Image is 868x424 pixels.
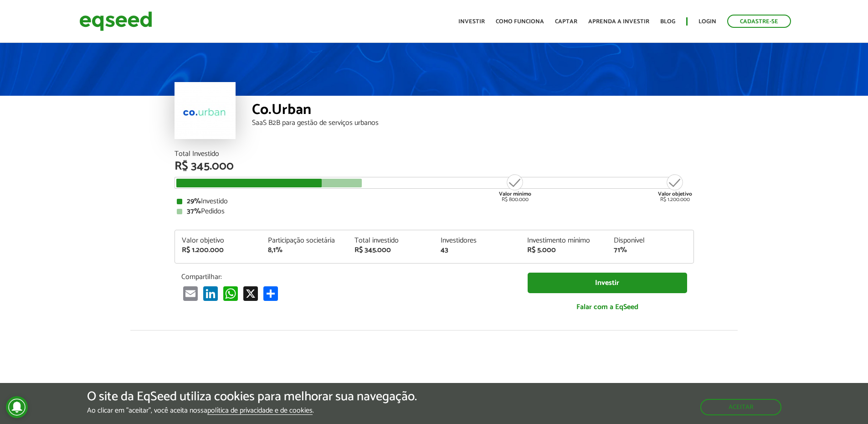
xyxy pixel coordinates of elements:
[498,173,532,202] div: R$ 800.000
[181,273,514,281] p: Compartilhar:
[354,247,427,254] div: R$ 345.000
[527,237,600,244] div: Investimento mínimo
[262,286,280,301] a: Share
[177,208,692,215] div: Pedidos
[175,150,694,158] div: Total Investido
[499,190,531,198] strong: Valor mínimo
[700,399,781,415] button: Aceitar
[177,198,692,205] div: Investido
[87,390,417,404] h5: O site da EqSeed utiliza cookies para melhorar sua navegação.
[658,190,692,198] strong: Valor objetivo
[181,286,200,301] a: Email
[660,19,675,25] a: Blog
[588,19,649,25] a: Aprenda a investir
[528,298,687,316] a: Falar com a EqSeed
[201,286,220,301] a: LinkedIn
[221,286,240,301] a: WhatsApp
[727,15,791,28] a: Cadastre-se
[187,195,201,207] strong: 29%
[182,237,255,244] div: Valor objetivo
[182,247,255,254] div: R$ 1.200.000
[268,237,341,244] div: Participação societária
[441,237,514,244] div: Investidores
[241,286,260,301] a: X
[79,9,152,33] img: EqSeed
[458,19,485,25] a: Investir
[614,237,687,244] div: Disponível
[252,103,694,119] div: Co.Urban
[527,247,600,254] div: R$ 5.000
[699,19,716,25] a: Login
[496,19,544,25] a: Como funciona
[614,247,687,254] div: 71%
[555,19,577,25] a: Captar
[658,173,692,202] div: R$ 1.200.000
[528,273,687,293] a: Investir
[252,119,694,127] div: SaaS B2B para gestão de serviços urbanos
[441,247,514,254] div: 43
[87,406,417,415] p: Ao clicar em "aceitar", você aceita nossa .
[207,407,313,415] a: política de privacidade e de cookies
[268,247,341,254] div: 8,1%
[187,205,201,217] strong: 37%
[354,237,427,244] div: Total investido
[175,160,694,172] div: R$ 345.000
